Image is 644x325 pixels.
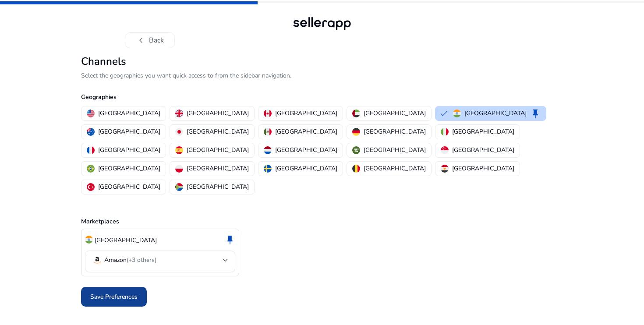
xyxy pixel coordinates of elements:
[85,236,93,244] img: in.svg
[187,182,249,191] p: [GEOGRAPHIC_DATA]
[87,183,95,191] img: tr.svg
[264,165,272,173] img: se.svg
[275,127,337,136] p: [GEOGRAPHIC_DATA]
[95,236,157,245] p: [GEOGRAPHIC_DATA]
[127,256,156,264] span: (+3 others)
[352,128,360,136] img: de.svg
[275,145,337,155] p: [GEOGRAPHIC_DATA]
[352,110,360,117] img: ae.svg
[441,146,449,154] img: sg.svg
[441,128,449,136] img: it.svg
[98,164,160,173] p: [GEOGRAPHIC_DATA]
[81,287,147,307] button: Save Preferences
[98,182,160,191] p: [GEOGRAPHIC_DATA]
[125,32,175,48] button: chevron_leftBack
[104,256,156,264] p: Amazon
[136,35,146,46] span: chevron_left
[87,146,95,154] img: fr.svg
[452,145,514,155] p: [GEOGRAPHIC_DATA]
[364,127,426,136] p: [GEOGRAPHIC_DATA]
[530,108,541,119] span: keep
[175,146,183,154] img: es.svg
[275,109,337,118] p: [GEOGRAPHIC_DATA]
[187,109,249,118] p: [GEOGRAPHIC_DATA]
[464,109,527,118] p: [GEOGRAPHIC_DATA]
[81,55,563,68] h2: Channels
[98,109,160,118] p: [GEOGRAPHIC_DATA]
[364,145,426,155] p: [GEOGRAPHIC_DATA]
[275,164,337,173] p: [GEOGRAPHIC_DATA]
[87,128,95,136] img: au.svg
[452,164,514,173] p: [GEOGRAPHIC_DATA]
[364,164,426,173] p: [GEOGRAPHIC_DATA]
[87,110,95,117] img: us.svg
[264,128,272,136] img: mx.svg
[264,146,272,154] img: nl.svg
[187,145,249,155] p: [GEOGRAPHIC_DATA]
[352,146,360,154] img: sa.svg
[225,234,235,245] span: keep
[187,164,249,173] p: [GEOGRAPHIC_DATA]
[453,110,461,117] img: in.svg
[98,127,160,136] p: [GEOGRAPHIC_DATA]
[87,165,95,173] img: br.svg
[175,110,183,117] img: uk.svg
[364,109,426,118] p: [GEOGRAPHIC_DATA]
[175,165,183,173] img: pl.svg
[452,127,514,136] p: [GEOGRAPHIC_DATA]
[352,165,360,173] img: be.svg
[175,128,183,136] img: jp.svg
[81,217,563,226] p: Marketplaces
[175,183,183,191] img: za.svg
[81,92,563,102] p: Geographies
[264,110,272,117] img: ca.svg
[81,71,563,80] p: Select the geographies you want quick access to from the sidebar navigation.
[90,292,138,301] span: Save Preferences
[98,145,160,155] p: [GEOGRAPHIC_DATA]
[441,165,449,173] img: eg.svg
[92,255,103,265] img: amazon.svg
[187,127,249,136] p: [GEOGRAPHIC_DATA]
